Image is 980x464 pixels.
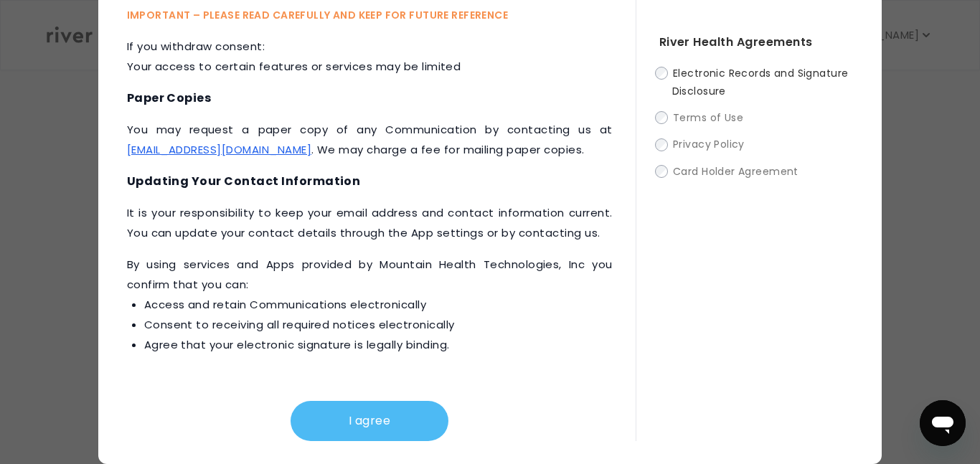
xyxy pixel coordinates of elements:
[127,37,613,77] p: If you withdraw consent: Your access to certain features or services may be limited
[672,66,849,98] span: Electronic Records and Signature Disclosure
[127,171,613,191] h4: Updating Your Contact Information
[673,110,743,125] span: Terms of Use
[659,32,854,52] h4: River Health Agreements
[127,142,311,157] a: [EMAIL_ADDRESS][DOMAIN_NAME]
[127,6,636,24] p: IMPORTANT – PLEASE READ CAREFULLY AND KEEP FOR FUTURE REFERENCE
[144,335,613,355] li: Agree that your electronic signature is legally binding.
[127,120,613,160] p: You may request a paper copy of any Communication by contacting us at . We may charge a fee for m...
[673,138,745,152] span: Privacy Policy
[127,203,613,243] p: It is your responsibility to keep your email address and contact information current. You can upd...
[291,401,448,441] button: I agree
[127,255,613,355] p: ‍By using services and Apps provided by Mountain Health Technologies, Inc you confirm that you can:
[144,295,613,315] li: Access and retain Communications electronically
[127,88,613,108] h4: Paper Copies
[144,315,613,335] li: Consent to receiving all required notices electronically
[920,400,966,446] iframe: Button to launch messaging window
[673,164,798,179] span: Card Holder Agreement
